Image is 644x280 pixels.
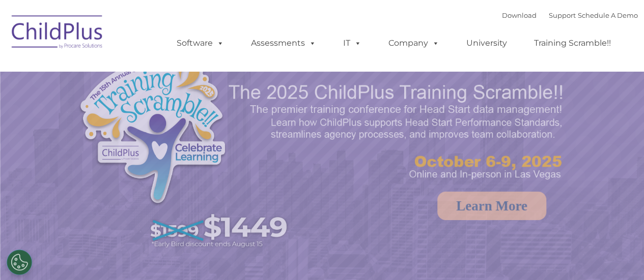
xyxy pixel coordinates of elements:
[549,11,576,19] a: Support
[502,11,638,19] font: |
[456,33,517,53] a: University
[7,250,32,275] button: Cookies Settings
[241,33,326,53] a: Assessments
[333,33,372,53] a: IT
[524,33,621,53] a: Training Scramble!!
[378,33,450,53] a: Company
[166,33,234,53] a: Software
[578,11,638,19] a: Schedule A Demo
[502,11,537,19] a: Download
[7,8,108,59] img: ChildPlus by Procare Solutions
[437,192,546,220] a: Learn More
